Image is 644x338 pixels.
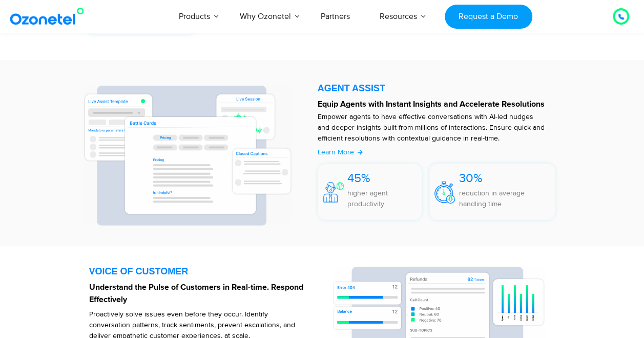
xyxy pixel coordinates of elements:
div: AGENT ASSIST [318,84,555,93]
img: 45% [323,182,344,203]
strong: Equip Agents with Instant Insights and Accelerate Resolutions [318,100,545,108]
div: VOICE OF CUSTOMER [89,267,322,276]
p: higher agent productivity [347,188,422,209]
span: 30% [459,171,482,186]
p: Empower agents to have effective conversations with AI-led nudges and deeper insights built from ... [318,111,545,144]
strong: Understand the Pulse of Customers in Real-time. Respond Effectively [89,283,303,304]
a: Request a Demo [445,5,532,29]
p: reduction in average handling time [459,188,551,209]
img: 30% [434,182,455,204]
span: Learn More [318,148,354,156]
span: 45% [347,171,370,186]
a: Learn More [318,147,363,157]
